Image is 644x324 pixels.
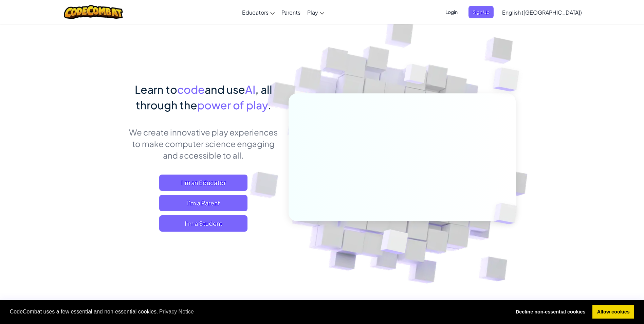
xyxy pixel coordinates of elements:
span: and use [205,83,245,96]
button: Sign Up [468,6,494,18]
img: Overlap cubes [479,51,538,108]
button: Login [441,6,462,18]
span: AI [245,83,255,96]
span: Play [307,9,318,16]
span: . [268,98,271,112]
span: English ([GEOGRAPHIC_DATA]) [502,9,582,16]
span: Learn to [135,83,177,96]
span: CodeCombat uses a few essential and non-essential cookies. [10,307,506,317]
a: Parents [278,3,304,21]
a: Educators [239,3,278,21]
p: We create innovative play experiences to make computer science engaging and accessible to all. [129,126,278,161]
a: I'm a Parent [159,195,247,211]
button: I'm a Student [159,215,247,232]
a: Play [304,3,328,21]
a: English ([GEOGRAPHIC_DATA]) [499,3,585,21]
a: allow cookies [592,305,634,319]
img: Overlap cubes [391,51,440,101]
span: code [177,83,205,96]
span: power of play [197,98,268,112]
img: CodeCombat logo [64,5,123,19]
a: learn more about cookies [158,307,195,317]
a: deny cookies [511,305,590,319]
img: Overlap cubes [364,215,424,271]
span: Educators [242,9,269,16]
img: Overlap cubes [482,189,533,238]
a: I'm an Educator [159,175,247,191]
